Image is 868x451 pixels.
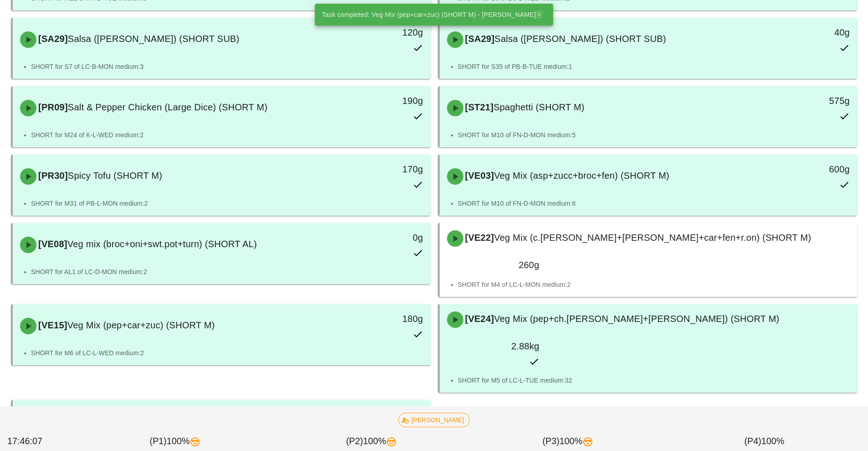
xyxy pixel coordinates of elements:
div: 40g [757,25,850,40]
div: 575g [757,93,850,108]
div: 2.88kg [447,339,539,353]
span: Veg mix (broc+oni+swt.pot+turn) (SHORT AL) [67,239,257,249]
li: SHORT for S7 of LC-B-MON medium:3 [31,62,423,72]
span: Salt & Pepper Chicken (Large Dice) (SHORT M) [68,102,267,112]
div: 0g [330,230,423,245]
span: [VE15] [36,320,67,330]
div: 120g [330,25,423,40]
span: Veg Mix (asp+zucc+broc+fen) (SHORT M) [494,171,669,181]
li: SHORT for M10 of FN-D-MON medium:6 [458,198,850,208]
li: SHORT for AL1 of LC-D-MON medium:2 [31,267,423,277]
div: 180g [330,311,423,326]
span: [VE22] [463,233,494,243]
span: [VE24] [463,314,494,324]
div: 190g [330,93,423,108]
div: Task completed: Veg Mix (pep+car+zuc) (SHORT M) - [PERSON_NAME]🇳 [315,4,550,26]
span: Spaghetti (SHORT M) [493,102,585,112]
span: [PR09] [36,102,68,112]
div: 17:46:07 [5,433,77,450]
li: SHORT for M4 of LC-L-MON medium:2 [458,280,850,290]
span: Veg Mix (pep+ch.[PERSON_NAME]+[PERSON_NAME]) (SHORT M) [494,314,779,324]
span: [PR30] [36,171,68,181]
div: (P2) 100% [273,433,470,450]
span: [ST21] [463,102,494,112]
span: [SA29] [36,34,68,44]
div: 170g [330,162,423,176]
span: Spicy Tofu (SHORT M) [68,171,162,181]
span: [PERSON_NAME] [404,413,464,427]
li: SHORT for M10 of FN-D-MON medium:5 [458,130,850,140]
li: SHORT for M24 of K-L-WED medium:2 [31,130,423,140]
li: SHORT for M5 of LC-L-TUE medium:32 [458,375,850,385]
li: SHORT for M31 of PB-L-MON medium:2 [31,198,423,208]
div: 600g [757,162,850,176]
li: SHORT for S35 of PB-B-TUE medium:1 [458,62,850,72]
div: (P4) 100% [666,433,863,450]
div: (P3) 100% [470,433,666,450]
span: [VE03] [463,171,494,181]
span: Veg Mix (c.[PERSON_NAME]+[PERSON_NAME]+car+fen+r.on) (SHORT M) [494,233,811,243]
div: 260g [447,258,539,272]
div: (P1) 100% [77,433,273,450]
span: [SA29] [463,34,495,44]
span: Veg Mix (pep+car+zuc) (SHORT M) [67,320,215,330]
li: SHORT for M6 of LC-L-WED medium:2 [31,348,423,358]
span: [VE08] [36,239,67,249]
span: Salsa ([PERSON_NAME]) (SHORT SUB) [68,34,239,44]
span: Salsa ([PERSON_NAME]) (SHORT SUB) [494,34,666,44]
